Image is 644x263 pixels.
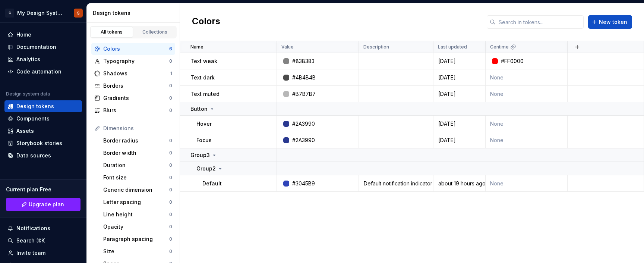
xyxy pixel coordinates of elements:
a: Letter spacing0 [100,196,175,208]
div: [DATE] [434,57,485,65]
div: Font size [103,174,169,181]
div: 0 [169,187,172,193]
div: Gradients [103,94,169,102]
div: Collections [136,29,174,35]
div: Colors [103,45,169,53]
a: Storybook stories [4,137,82,149]
span: New token [599,18,627,26]
div: Border width [103,149,169,157]
div: #2A3990 [292,137,315,144]
div: 0 [169,248,172,254]
p: Button [190,105,208,113]
a: Opacity0 [100,221,175,233]
p: Text muted [190,90,220,98]
button: New token [588,15,632,29]
div: 0 [169,212,172,217]
div: [DATE] [434,74,485,81]
td: None [486,116,568,132]
td: None [486,86,568,102]
div: Assets [16,127,34,135]
a: Blurs0 [91,104,175,116]
a: Design tokens [4,100,82,112]
div: #B7B7B7 [292,90,316,98]
div: Invite team [16,249,45,257]
div: 0 [169,199,172,205]
div: Documentation [16,43,56,51]
div: 0 [169,150,172,156]
div: Paragraph spacing [103,235,169,243]
a: Assets [4,125,82,137]
div: S [77,10,80,16]
div: Border radius [103,137,169,144]
div: 0 [169,224,172,230]
div: Current plan : Free [6,186,80,193]
div: Design tokens [16,103,54,110]
p: Text weak [190,57,217,65]
div: 0 [169,58,172,64]
div: Notifications [16,225,50,232]
p: Description [363,44,389,50]
a: Typography0 [91,55,175,67]
td: None [486,132,568,148]
div: 0 [169,107,172,113]
div: Components [16,115,50,122]
button: CMy Design SystemS [1,5,85,21]
div: All tokens [93,29,130,35]
td: None [486,69,568,86]
div: Default notification indicator color for Therapy. Used to convey unread information. Default noti... [359,180,433,187]
td: None [486,175,568,192]
a: Invite team [4,247,82,259]
div: 1 [170,71,172,76]
div: [DATE] [434,137,485,144]
div: #3045B9 [292,180,315,187]
div: 0 [169,95,172,101]
a: Size0 [100,245,175,257]
div: Duration [103,162,169,169]
div: [DATE] [434,120,485,128]
a: Duration0 [100,159,175,171]
div: Blurs [103,107,169,114]
p: Name [190,44,203,50]
div: Home [16,31,31,38]
p: Group3 [190,151,210,159]
button: Notifications [4,222,82,234]
a: Upgrade plan [6,198,80,211]
button: Search ⌘K [4,235,82,247]
a: Gradients0 [91,92,175,104]
div: Design system data [6,91,50,97]
a: Font size0 [100,172,175,184]
p: Default [202,180,222,187]
div: Dimensions [103,125,172,132]
div: 0 [169,162,172,168]
a: Shadows1 [91,68,175,79]
div: #2A3990 [292,120,315,128]
p: Focus [196,137,212,144]
div: My Design System [17,9,65,17]
div: #838383 [292,57,315,65]
p: Centime [490,44,509,50]
p: Hover [196,120,212,128]
a: Data sources [4,150,82,162]
a: Line height0 [100,209,175,220]
h2: Colors [192,15,220,29]
a: Code automation [4,66,82,78]
div: Design tokens [93,9,177,17]
span: Upgrade plan [29,201,64,208]
div: 0 [169,138,172,144]
div: C [5,9,14,18]
div: Analytics [16,56,40,63]
a: Paragraph spacing0 [100,233,175,245]
a: Borders0 [91,80,175,92]
div: 0 [169,236,172,242]
a: Components [4,113,82,125]
div: Line height [103,211,169,218]
a: Generic dimension0 [100,184,175,196]
div: 6 [169,46,172,52]
div: 0 [169,175,172,181]
div: Data sources [16,152,51,159]
p: Text dark [190,74,215,81]
div: Typography [103,57,169,65]
p: Value [281,44,294,50]
div: Size [103,248,169,255]
div: #FF0000 [501,57,524,65]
